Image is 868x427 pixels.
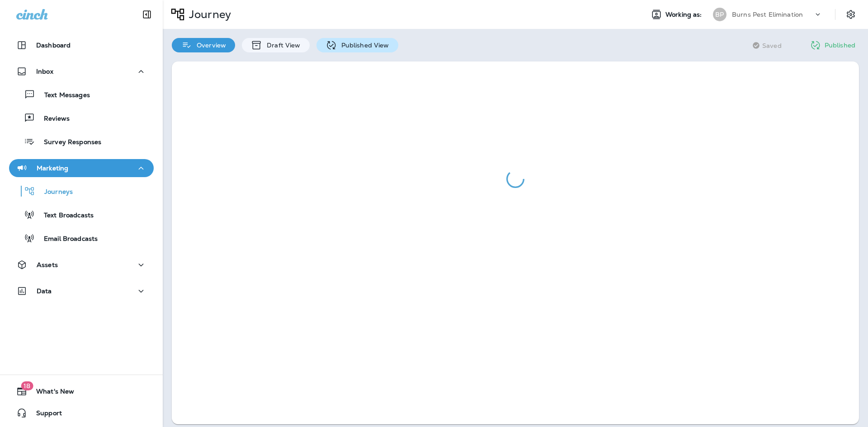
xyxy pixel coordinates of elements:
[9,36,154,54] button: Dashboard
[36,42,71,49] p: Dashboard
[36,68,53,75] p: Inbox
[9,108,154,127] button: Reviews
[37,287,52,295] p: Data
[192,42,226,49] p: Overview
[35,91,90,100] p: Text Messages
[9,205,154,224] button: Text Broadcasts
[665,11,704,19] span: Working as:
[262,42,300,49] p: Draft View
[35,235,98,244] p: Email Broadcasts
[9,182,154,201] button: Journeys
[843,6,859,23] button: Settings
[9,159,154,177] button: Marketing
[35,211,94,220] p: Text Broadcasts
[9,382,154,400] button: 18What's New
[185,8,231,21] p: Journey
[825,42,855,49] p: Published
[762,42,782,49] span: Saved
[9,404,154,422] button: Support
[9,256,154,274] button: Assets
[37,164,68,172] p: Marketing
[9,85,154,104] button: Text Messages
[9,229,154,248] button: Email Broadcasts
[732,11,803,18] p: Burns Pest Elimination
[27,388,74,399] span: What's New
[713,8,726,21] div: BP
[9,132,154,151] button: Survey Responses
[9,62,154,80] button: Inbox
[35,188,73,197] p: Journeys
[9,282,154,300] button: Data
[35,138,101,147] p: Survey Responses
[21,381,33,390] span: 18
[134,5,160,23] button: Collapse Sidebar
[35,115,70,123] p: Reviews
[37,261,58,268] p: Assets
[27,409,62,420] span: Support
[337,42,389,49] p: Published View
